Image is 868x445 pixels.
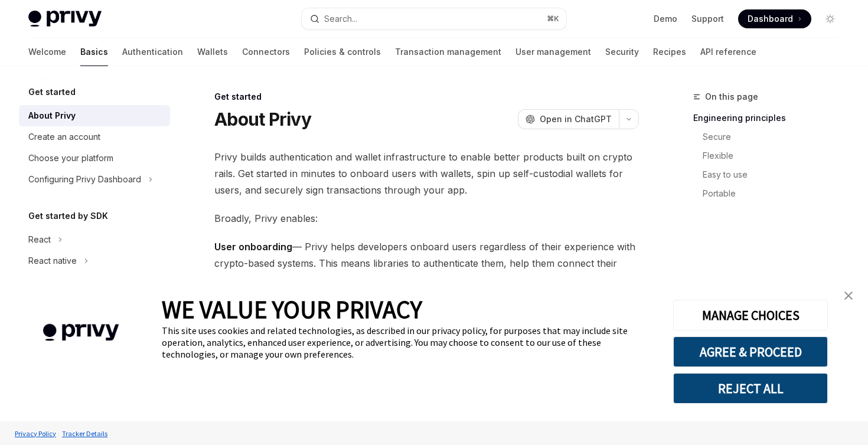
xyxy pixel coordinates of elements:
[691,13,724,25] a: Support
[214,91,639,103] div: Get started
[28,172,141,186] div: Configuring Privy Dashboard
[214,238,639,305] span: — Privy helps developers onboard users regardless of their experience with crypto-based systems. ...
[748,13,793,25] span: Dashboard
[214,241,292,253] strong: User onboarding
[673,373,828,404] button: REJECT ALL
[19,229,170,250] button: React
[28,109,76,123] div: About Privy
[28,209,108,223] h5: Get started by SDK
[821,9,840,28] button: Toggle dark mode
[540,113,612,125] span: Open in ChatGPT
[197,38,228,66] a: Wallets
[547,14,559,24] span: ⌘ K
[19,271,170,293] button: Swift
[59,423,110,444] a: Tracker Details
[28,85,76,99] h5: Get started
[12,423,59,444] a: Privacy Policy
[302,8,566,30] button: Search...⌘K
[28,38,66,66] a: Welcome
[28,151,113,165] div: Choose your platform
[605,38,639,66] a: Security
[214,149,639,198] span: Privy builds authentication and wallet infrastructure to enable better products built on crypto r...
[693,184,849,203] a: Portable
[28,275,47,289] div: Swift
[844,292,853,300] img: close banner
[28,233,51,247] div: React
[705,90,758,104] span: On this page
[304,38,381,66] a: Policies & controls
[80,38,108,66] a: Basics
[19,126,170,148] a: Create an account
[28,11,102,27] img: light logo
[395,38,501,66] a: Transaction management
[19,105,170,126] a: About Privy
[693,109,849,127] a: Engineering principles
[653,38,686,66] a: Recipes
[19,250,170,271] button: React native
[28,254,77,268] div: React native
[122,38,183,66] a: Authentication
[214,109,311,130] h1: About Privy
[693,165,849,184] a: Easy to use
[738,9,811,28] a: Dashboard
[654,13,677,25] a: Demo
[18,307,144,358] img: company logo
[19,169,170,190] button: Configuring Privy Dashboard
[518,109,619,129] button: Open in ChatGPT
[673,300,828,331] button: MANAGE CHOICES
[162,294,422,325] span: WE VALUE YOUR PRIVACY
[324,12,357,26] div: Search...
[700,38,756,66] a: API reference
[673,336,828,367] button: AGREE & PROCEED
[837,284,860,307] a: close banner
[28,130,100,144] div: Create an account
[242,38,290,66] a: Connectors
[693,127,849,146] a: Secure
[515,38,591,66] a: User management
[693,146,849,165] a: Flexible
[162,325,655,360] div: This site uses cookies and related technologies, as described in our privacy policy, for purposes...
[19,148,170,169] a: Choose your platform
[214,210,639,227] span: Broadly, Privy enables:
